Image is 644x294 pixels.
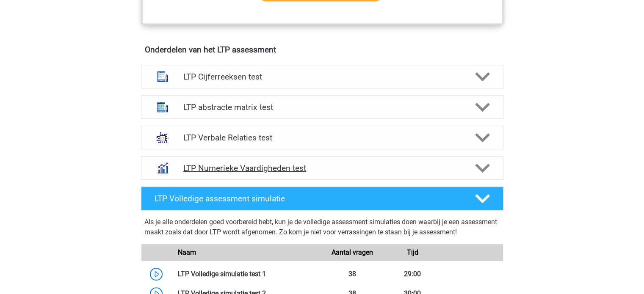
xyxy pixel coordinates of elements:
div: Tijd [382,247,442,258]
a: numeriek redeneren LTP Numerieke Vaardigheden test [138,156,507,180]
div: LTP Volledige simulatie test 1 [171,269,322,279]
h4: Onderdelen van het LTP assessment [145,45,500,55]
a: analogieen LTP Verbale Relaties test [138,126,507,149]
img: cijferreeksen [152,66,174,88]
a: abstracte matrices LTP abstracte matrix test [138,95,507,119]
a: cijferreeksen LTP Cijferreeksen test [138,65,507,88]
div: Naam [171,247,322,258]
img: abstracte matrices [152,96,174,118]
h4: LTP abstracte matrix test [183,102,461,112]
h4: LTP Numerieke Vaardigheden test [183,163,461,173]
div: Aantal vragen [322,247,382,258]
a: LTP Volledige assessment simulatie [138,187,507,210]
img: numeriek redeneren [152,157,174,179]
h4: LTP Cijferreeksen test [183,72,461,82]
h4: LTP Volledige assessment simulatie [155,194,461,203]
div: Als je alle onderdelen goed voorbereid hebt, kun je de volledige assessment simulaties doen waarb... [144,217,500,241]
img: analogieen [152,126,174,148]
h4: LTP Verbale Relaties test [183,133,461,143]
